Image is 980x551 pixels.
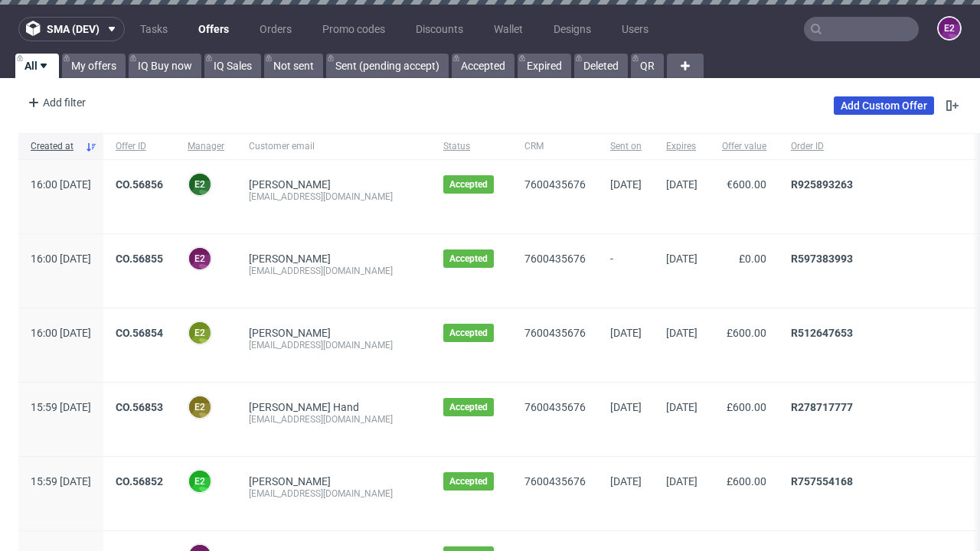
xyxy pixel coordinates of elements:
span: CRM [524,140,586,153]
span: - [610,253,642,289]
span: Accepted [449,253,488,265]
a: Orders [250,17,301,41]
a: All [15,54,59,78]
a: IQ Buy now [129,54,201,78]
a: R757554168 [791,475,853,487]
span: Offer value [722,140,766,153]
a: Users [612,17,658,41]
span: £0.00 [739,253,766,265]
a: 7600435676 [524,475,586,487]
div: [EMAIL_ADDRESS][DOMAIN_NAME] [249,487,419,500]
span: Created at [31,140,79,153]
span: [DATE] [666,253,697,265]
a: Expired [518,54,571,78]
a: Tasks [131,17,177,41]
a: 7600435676 [524,327,586,339]
span: 15:59 [DATE] [31,401,91,413]
span: Offer ID [116,140,163,153]
a: Sent (pending accept) [326,54,449,78]
a: CO.56854 [116,327,163,339]
a: CO.56855 [116,253,163,265]
a: Wallet [485,17,532,41]
span: 16:00 [DATE] [31,253,91,265]
a: CO.56852 [116,475,163,487]
span: Status [443,140,500,153]
span: Accepted [449,475,488,487]
span: [DATE] [666,327,697,339]
a: IQ Sales [204,54,261,78]
div: [EMAIL_ADDRESS][DOMAIN_NAME] [249,191,419,203]
span: €600.00 [727,178,766,191]
figcaption: e2 [189,248,211,269]
a: [PERSON_NAME] [249,178,331,191]
span: [DATE] [666,178,697,191]
a: Designs [544,17,600,41]
a: [PERSON_NAME] Hand [249,401,359,413]
span: [DATE] [666,475,697,487]
span: Manager [188,140,224,153]
figcaption: e2 [189,322,211,344]
span: 16:00 [DATE] [31,178,91,191]
figcaption: e2 [189,471,211,492]
span: sma (dev) [47,24,100,34]
a: Add Custom Offer [834,96,934,115]
a: CO.56853 [116,401,163,413]
a: Promo codes [313,17,394,41]
a: My offers [62,54,126,78]
span: Customer email [249,140,419,153]
a: 7600435676 [524,401,586,413]
span: £600.00 [727,475,766,487]
span: Order ID [791,140,955,153]
a: Offers [189,17,238,41]
span: Sent on [610,140,642,153]
span: 15:59 [DATE] [31,475,91,487]
figcaption: e2 [939,18,960,39]
a: Not sent [264,54,323,78]
span: [DATE] [610,178,642,191]
a: CO.56856 [116,178,163,191]
span: Accepted [449,178,488,191]
a: Discounts [407,17,472,41]
button: sma (dev) [18,17,125,41]
a: [PERSON_NAME] [249,253,331,265]
div: Add filter [21,90,89,115]
div: [EMAIL_ADDRESS][DOMAIN_NAME] [249,413,419,425]
span: 16:00 [DATE] [31,327,91,339]
div: [EMAIL_ADDRESS][DOMAIN_NAME] [249,265,419,277]
a: R512647653 [791,327,853,339]
a: R925893263 [791,178,853,191]
div: [EMAIL_ADDRESS][DOMAIN_NAME] [249,339,419,351]
figcaption: e2 [189,396,211,418]
span: [DATE] [610,401,642,413]
a: R278717777 [791,401,853,413]
span: Expires [666,140,697,153]
a: QR [631,54,664,78]
a: [PERSON_NAME] [249,475,331,487]
a: R597383993 [791,253,853,265]
span: £600.00 [727,401,766,413]
span: [DATE] [610,327,642,339]
a: 7600435676 [524,178,586,191]
a: Accepted [452,54,514,78]
a: Deleted [574,54,628,78]
a: 7600435676 [524,253,586,265]
span: Accepted [449,401,488,413]
span: [DATE] [610,475,642,487]
figcaption: e2 [189,174,211,195]
span: £600.00 [727,327,766,339]
a: [PERSON_NAME] [249,327,331,339]
span: Accepted [449,327,488,339]
span: [DATE] [666,401,697,413]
